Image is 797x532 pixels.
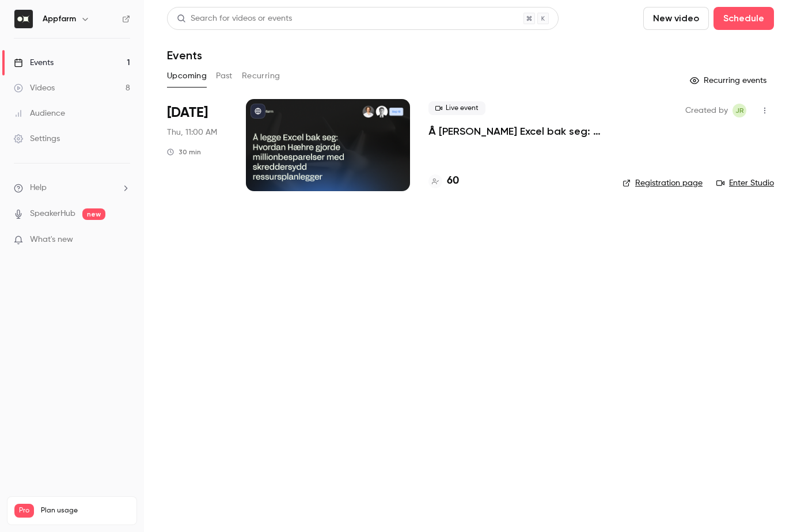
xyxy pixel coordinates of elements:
[14,133,60,145] div: Settings
[428,124,604,138] a: Å [PERSON_NAME] Excel bak seg: [PERSON_NAME] gjorde millionbesparelser med skreddersydd ressurspl...
[14,10,33,28] img: Appfarm
[167,48,202,62] h1: Events
[167,99,227,191] div: Sep 18 Thu, 11:00 AM (Europe/Oslo)
[242,67,280,85] button: Recurring
[216,67,233,85] button: Past
[14,57,54,69] div: Events
[167,147,201,157] div: 30 min
[167,127,217,138] span: Thu, 11:00 AM
[14,108,65,119] div: Audience
[177,13,292,25] div: Search for videos or events
[643,7,709,30] button: New video
[716,177,774,189] a: Enter Studio
[30,182,47,194] span: Help
[685,104,728,117] span: Created by
[43,13,76,25] h6: Appfarm
[733,104,746,117] span: Julie Remen
[41,506,130,515] span: Plan usage
[447,173,459,189] h4: 60
[14,504,34,518] span: Pro
[82,208,105,220] span: new
[167,67,207,85] button: Upcoming
[428,101,485,115] span: Live event
[30,234,73,246] span: What's new
[623,177,703,189] a: Registration page
[14,182,130,194] li: help-dropdown-opener
[14,82,55,94] div: Videos
[428,173,459,189] a: 60
[116,235,130,245] iframe: Noticeable Trigger
[735,104,744,117] span: JR
[30,208,75,220] a: SpeakerHub
[713,7,774,30] button: Schedule
[685,71,774,90] button: Recurring events
[167,104,208,122] span: [DATE]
